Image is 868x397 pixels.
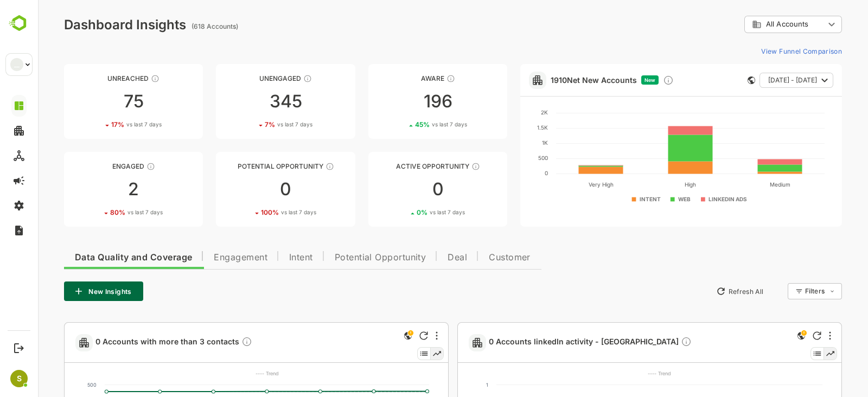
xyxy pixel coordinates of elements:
span: vs last 7 days [90,208,125,216]
div: These accounts have not shown enough engagement and need nurturing [265,74,274,83]
button: View Funnel Comparison [719,42,804,60]
div: 100 % [223,208,278,216]
span: 0 Accounts with more than 3 contacts [58,336,214,349]
button: New Insights [26,281,105,301]
text: 0 [507,170,510,176]
span: vs last 7 days [394,120,429,129]
text: 2K [503,109,510,116]
div: Unreached [26,74,165,82]
div: 196 [330,93,469,110]
div: 0 % [379,208,427,216]
div: Description not present [643,336,654,349]
div: 80 % [72,208,125,216]
span: Intent [251,253,275,262]
div: __ [10,58,23,71]
a: Potential OpportunityThese accounts are MQAs and can be passed on to Inside Sales0100%vs last 7 days [178,152,317,227]
text: 500 [500,155,510,161]
a: EngagedThese accounts are warm, further nurturing would qualify them to MQAs280%vs last 7 days [26,152,165,227]
text: ---- Trend [610,370,633,376]
span: vs last 7 days [239,120,275,129]
div: Unengaged [178,74,317,82]
div: These accounts have not been engaged with for a defined time period [113,74,122,83]
div: 75 [26,93,165,110]
div: 345 [178,93,317,110]
span: Deal [410,253,429,262]
span: vs last 7 days [243,208,278,216]
span: All Accounts [728,20,770,28]
div: 7 % [227,120,275,129]
div: More [791,331,793,340]
div: All Accounts [706,14,804,35]
div: More [398,331,400,340]
span: Customer [451,253,493,262]
a: 0 Accounts linkedIn activity - [GEOGRAPHIC_DATA]Description not present [451,336,658,349]
a: 1910Net New Accounts [513,75,599,85]
div: 45 % [377,120,429,129]
text: ---- Trend [218,370,241,376]
div: Potential Opportunity [178,162,317,170]
div: These accounts are MQAs and can be passed on to Inside Sales [288,162,296,171]
div: Aware [330,74,469,82]
text: High [647,181,658,188]
a: UnengagedThese accounts have not shown enough engagement and need nurturing3457%vs last 7 days [178,64,317,139]
a: UnreachedThese accounts have not been engaged with for a defined time period7517%vs last 7 days [26,64,165,139]
a: 0 Accounts with more than 3 contactsDescription not present [58,336,219,349]
div: 2 [26,181,165,198]
span: vs last 7 days [392,208,427,216]
text: Very High [550,181,575,188]
a: Active OpportunityThese accounts have open opportunities which might be at any of the Sales Stage... [330,152,469,227]
span: New [607,77,617,83]
div: Discover new ICP-fit accounts showing engagement — via intent surges, anonymous website visits, L... [625,75,636,86]
span: [DATE] - [DATE] [730,73,779,87]
text: 500 [49,382,59,388]
div: Active Opportunity [330,162,469,170]
img: BambooboxLogoMark.f1c84d78b4c51b1a7b5f700c9845e183.svg [5,13,33,34]
div: These accounts have open opportunities which might be at any of the Sales Stages [433,162,442,171]
div: All Accounts [714,20,787,29]
div: 17 % [73,120,124,129]
div: These accounts are warm, further nurturing would qualify them to MQAs [108,162,117,171]
div: This is a global insight. Segment selection is not applicable for this view [363,329,376,344]
text: Medium [731,181,752,188]
div: Filters [767,287,787,295]
span: Data Quality and Coverage [37,253,154,262]
button: Refresh All [673,283,730,300]
div: Refresh [381,331,390,340]
text: 1K [504,139,510,146]
span: 0 Accounts linkedIn activity - [GEOGRAPHIC_DATA] [451,336,654,349]
div: This card does not support filter and segments [710,76,717,84]
button: [DATE] - [DATE] [722,73,795,88]
div: This is a global insight. Segment selection is not applicable for this view [757,329,770,344]
span: Potential Opportunity [297,253,388,262]
div: 0 [330,181,469,198]
a: AwareThese accounts have just entered the buying cycle and need further nurturing19645%vs last 7 ... [330,64,469,139]
text: 1.5K [499,124,510,131]
div: Description not present [203,336,214,349]
span: Engagement [176,253,229,262]
div: These accounts have just entered the buying cycle and need further nurturing [409,74,417,83]
span: vs last 7 days [88,120,124,129]
div: Dashboard Insights [26,17,148,33]
div: 0 [178,181,317,198]
text: 1 [448,382,450,388]
div: Engaged [26,162,165,170]
div: Filters [766,281,804,301]
ag: (618 Accounts) [154,22,203,30]
div: S [10,370,28,387]
div: Refresh [775,331,783,340]
button: Logout [11,341,26,355]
